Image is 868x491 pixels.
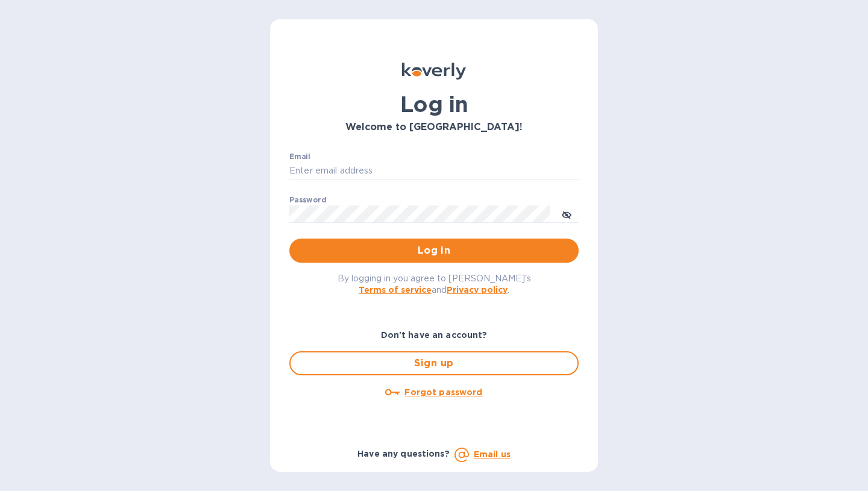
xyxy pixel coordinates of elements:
[299,243,569,258] span: Log in
[447,285,508,295] a: Privacy policy
[300,356,568,371] span: Sign up
[474,449,511,459] a: Email us
[289,239,579,263] button: Log in
[359,285,432,295] a: Terms of service
[338,274,531,295] span: By logging in you agree to [PERSON_NAME]'s and .
[289,196,326,204] label: Password
[555,202,579,226] button: toggle password visibility
[357,449,450,458] b: Have any questions?
[289,162,579,180] input: Enter email address
[402,63,466,80] img: Koverly
[289,351,579,375] button: Sign up
[289,153,310,160] label: Email
[404,387,482,397] u: Forgot password
[381,330,488,340] b: Don't have an account?
[289,92,579,117] h1: Log in
[289,122,579,133] h3: Welcome to [GEOGRAPHIC_DATA]!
